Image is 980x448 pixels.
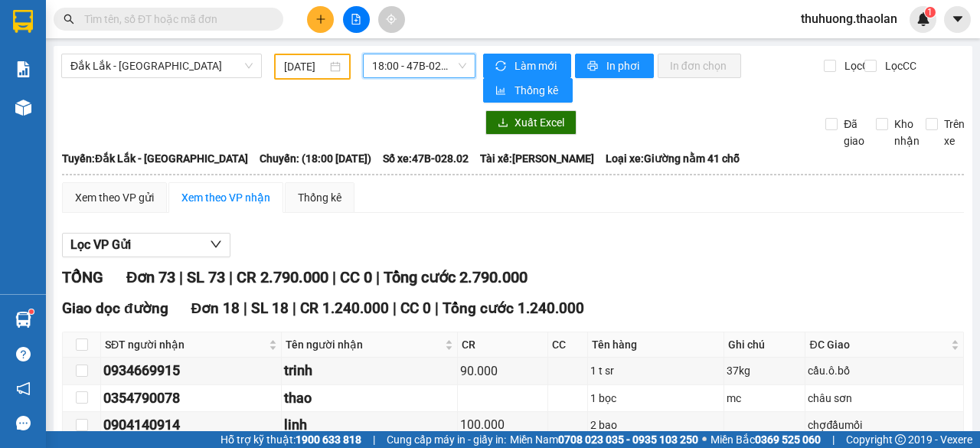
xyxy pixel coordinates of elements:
[727,390,803,407] div: mc
[951,12,965,26] span: caret-down
[300,299,389,317] span: CR 1.240.000
[237,268,328,286] span: CR 2.790.000
[298,189,341,206] div: Thống kê
[458,332,548,358] th: CR
[495,85,508,97] span: bar-chart
[75,189,154,206] div: Xem theo VP gửi
[103,414,279,436] div: 0904140914
[498,117,508,129] span: download
[832,431,835,448] span: |
[838,116,871,149] span: Đã giao
[590,417,721,433] div: 2 bao
[284,58,327,75] input: 11/08/2025
[307,6,334,33] button: plus
[15,61,31,77] img: solution-icon
[286,336,442,353] span: Tên người nhận
[606,150,740,167] span: Loại xe: Giường nằm 41 chỗ
[386,14,397,25] span: aim
[284,414,455,436] div: linh
[126,268,175,286] span: Đơn 73
[62,152,248,165] b: Tuyến: Đắk Lắk - [GEOGRAPHIC_DATA]
[284,360,455,381] div: trinh
[588,332,724,358] th: Tên hàng
[373,431,375,448] span: |
[29,309,34,314] sup: 1
[925,7,936,18] sup: 1
[808,362,961,379] div: cầu.ô.bố
[483,78,573,103] button: bar-chartThống kê
[210,238,222,250] span: down
[70,54,253,77] span: Đắk Lắk - Sài Gòn
[282,385,458,412] td: thao
[62,299,168,317] span: Giao dọc đường
[483,54,571,78] button: syncLàm mới
[590,362,721,379] div: 1 t sr
[343,6,370,33] button: file-add
[315,14,326,25] span: plus
[296,433,361,446] strong: 1900 633 818
[514,57,559,74] span: Làm mới
[64,14,74,25] span: search
[243,299,247,317] span: |
[485,110,577,135] button: downloadXuất Excel
[220,431,361,448] span: Hỗ trợ kỹ thuật:
[340,268,372,286] span: CC 0
[510,431,698,448] span: Miền Nam
[292,299,296,317] span: |
[101,412,282,439] td: 0904140914
[105,336,266,353] span: SĐT người nhận
[251,299,289,317] span: SL 18
[191,299,240,317] span: Đơn 18
[460,415,545,434] div: 100.000
[372,54,465,77] span: 18:00 - 47B-028.02
[282,358,458,384] td: trinh
[351,14,361,25] span: file-add
[16,416,31,430] span: message
[13,10,33,33] img: logo-vxr
[575,54,654,78] button: printerIn phơi
[15,100,31,116] img: warehouse-icon
[16,381,31,396] span: notification
[587,60,600,73] span: printer
[606,57,642,74] span: In phơi
[789,9,910,28] span: thuhuong.thaolan
[383,150,469,167] span: Số xe: 47B-028.02
[400,299,431,317] span: CC 0
[558,433,698,446] strong: 0708 023 035 - 0935 103 250
[658,54,741,78] button: In đơn chọn
[181,189,270,206] div: Xem theo VP nhận
[84,11,265,28] input: Tìm tên, số ĐT hoặc mã đơn
[332,268,336,286] span: |
[62,233,230,257] button: Lọc VP Gửi
[888,116,926,149] span: Kho nhận
[590,390,721,407] div: 1 bọc
[15,312,31,328] img: warehouse-icon
[548,332,589,358] th: CC
[187,268,225,286] span: SL 73
[103,360,279,381] div: 0934669915
[944,6,971,33] button: caret-down
[879,57,919,74] span: Lọc CC
[284,388,455,409] div: thao
[727,362,803,379] div: 37kg
[384,268,528,286] span: Tổng cước 2.790.000
[710,431,821,448] span: Miền Bắc
[179,268,183,286] span: |
[103,388,279,409] div: 0354790078
[809,336,948,353] span: ĐC Giao
[16,347,31,361] span: question-circle
[260,150,371,167] span: Chuyến: (18:00 [DATE])
[755,433,821,446] strong: 0369 525 060
[480,150,594,167] span: Tài xế: [PERSON_NAME]
[895,434,906,445] span: copyright
[378,6,405,33] button: aim
[927,7,933,18] span: 1
[514,82,560,99] span: Thống kê
[282,412,458,439] td: linh
[229,268,233,286] span: |
[495,60,508,73] span: sync
[938,116,971,149] span: Trên xe
[443,299,584,317] span: Tổng cước 1.240.000
[702,437,707,443] span: ⚪️
[916,12,930,26] img: icon-new-feature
